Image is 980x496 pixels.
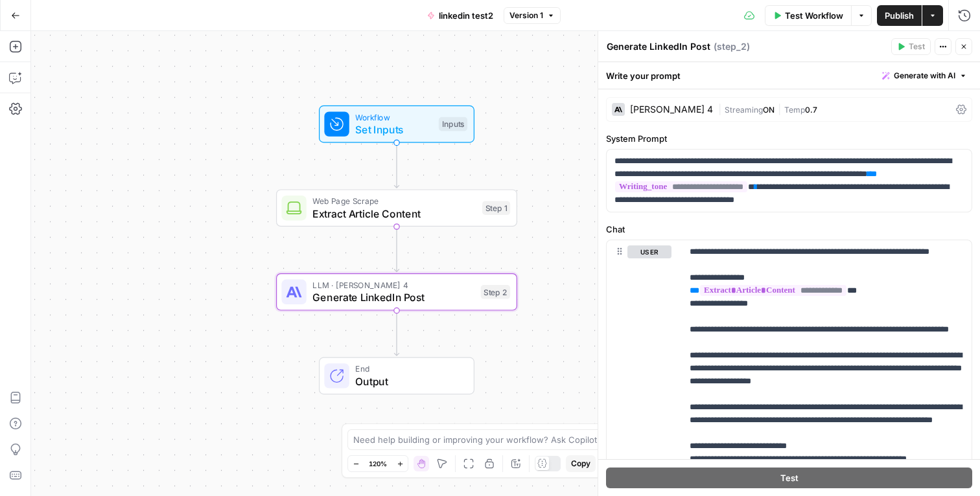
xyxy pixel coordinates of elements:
span: Test Workflow [785,9,843,22]
span: | [775,102,784,115]
button: linkedin test2 [419,5,501,26]
span: Copy [571,458,590,469]
span: ON [763,105,775,115]
span: Set Inputs [355,122,432,137]
div: Write your prompt [598,62,980,89]
div: Web Page ScrapeExtract Article ContentStep 1 [276,189,517,227]
span: | [718,102,725,115]
label: System Prompt [606,132,972,145]
button: Test [606,468,972,488]
label: Chat [606,223,972,236]
button: Test Workflow [765,5,851,26]
g: Edge from step_2 to end [394,311,399,356]
span: Publish [885,9,914,22]
div: WorkflowSet InputsInputs [276,106,517,143]
button: user [627,245,671,258]
span: Workflow [355,111,432,123]
span: Generate with AI [894,70,955,82]
g: Edge from step_1 to step_2 [394,227,399,272]
span: Extract Article Content [312,206,476,221]
span: 120% [369,458,387,469]
span: End [355,363,461,375]
button: Version 1 [504,7,561,24]
span: Generate LinkedIn Post [312,289,474,305]
span: 0.7 [805,105,817,115]
span: Test [780,471,799,484]
textarea: Generate LinkedIn Post [607,40,710,53]
div: Step 1 [482,201,510,215]
div: EndOutput [276,357,517,395]
span: Version 1 [509,10,543,21]
span: LLM · [PERSON_NAME] 4 [312,278,474,291]
span: Temp [784,105,805,115]
span: Test [909,41,925,52]
span: linkedin test2 [439,9,493,22]
g: Edge from start to step_1 [394,142,399,188]
div: LLM · [PERSON_NAME] 4Generate LinkedIn PostStep 2 [276,273,517,311]
span: Streaming [725,105,763,115]
button: Copy [566,455,596,472]
span: ( step_2 ) [714,40,750,53]
button: Publish [877,5,922,26]
div: [PERSON_NAME] 4 [630,105,713,114]
button: Generate with AI [877,67,972,84]
div: Inputs [439,117,467,131]
button: Test [891,38,931,55]
div: Step 2 [481,285,511,299]
span: Web Page Scrape [312,195,476,207]
span: Output [355,374,461,389]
